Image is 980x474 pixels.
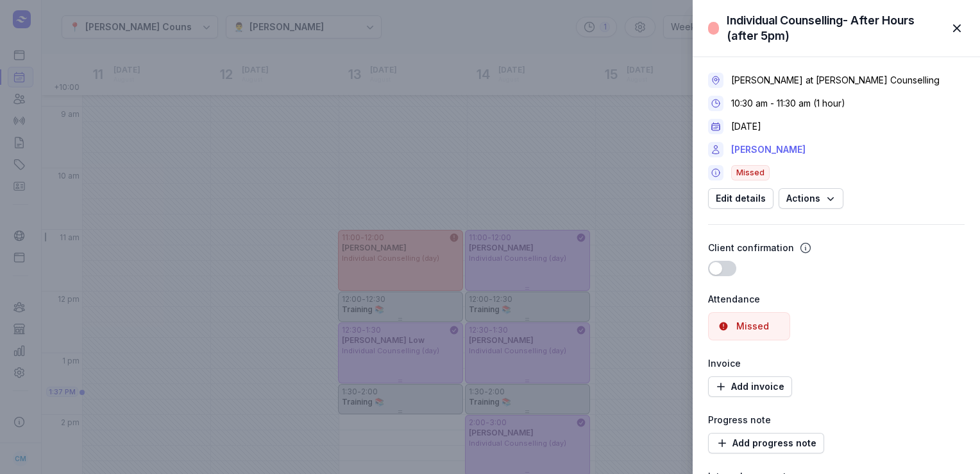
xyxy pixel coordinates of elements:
[708,188,773,209] button: Edit details
[708,292,965,307] div: Attendance
[731,120,761,133] div: [DATE]
[731,165,770,180] span: Missed
[708,356,965,371] div: Invoice
[736,320,769,333] div: Missed
[716,435,816,451] span: Add progress note
[731,142,806,157] a: [PERSON_NAME]
[716,191,766,206] span: Edit details
[786,191,836,206] span: Actions
[731,97,845,110] div: 10:30 am - 11:30 am (1 hour)
[708,240,794,256] div: Client confirmation
[727,13,942,44] div: Individual Counselling- After Hours (after 5pm)
[779,188,843,209] button: Actions
[708,412,965,428] div: Progress note
[716,379,784,394] span: Add invoice
[731,74,940,87] div: [PERSON_NAME] at [PERSON_NAME] Counselling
